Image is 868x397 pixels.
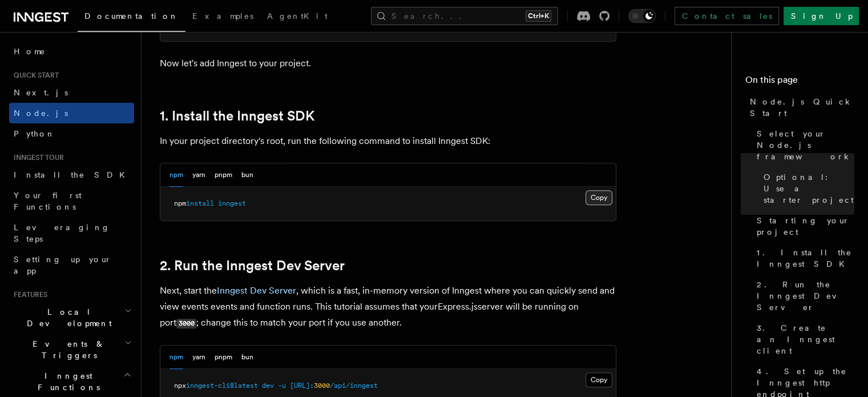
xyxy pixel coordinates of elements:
span: Optional: Use a starter project [764,171,854,206]
button: bun [241,163,253,187]
button: Local Development [9,302,134,334]
button: yarn [192,346,205,369]
button: Events & Triggers [9,334,134,366]
button: yarn [192,163,205,187]
span: npx [174,382,186,390]
span: Starting your project [757,215,854,238]
code: 3000 [176,319,196,328]
button: Copy [586,190,612,205]
a: Optional: Use a starter project [759,167,854,210]
span: inngest-cli@latest [186,382,258,390]
span: AgentKit [267,11,328,21]
span: Setting up your app [14,255,112,275]
p: In your project directory's root, run the following command to install Inngest SDK: [160,133,616,149]
a: AgentKit [260,3,334,31]
span: Home [14,46,46,57]
span: Node.js [14,109,68,118]
a: 2. Run the Inngest Dev Server [752,274,854,318]
a: Install the SDK [9,165,134,185]
span: Node.js Quick Start [750,96,854,119]
span: Inngest tour [9,153,64,162]
span: Features [9,290,47,299]
span: Documentation [84,11,179,21]
span: Next.js [14,88,68,97]
kbd: Ctrl+K [526,10,551,22]
button: npm [169,346,183,369]
a: Documentation [78,3,185,32]
span: Quick start [9,71,59,80]
button: pnpm [215,163,232,187]
a: Next.js [9,82,134,103]
a: Sign Up [784,7,859,25]
a: 1. Install the Inngest SDK [160,108,314,124]
a: Node.js [9,103,134,123]
a: 1. Install the Inngest SDK [752,242,854,274]
span: dev [262,382,274,390]
span: /api/inngest [330,382,378,390]
h4: On this page [745,73,854,91]
a: Starting your project [752,210,854,242]
span: Examples [192,11,253,21]
span: 3. Create an Inngest client [757,322,854,356]
span: inngest [218,199,246,207]
span: 3000 [314,382,330,390]
span: npm [174,199,186,207]
button: pnpm [215,346,232,369]
a: Select your Node.js framework [752,123,854,167]
span: 1. Install the Inngest SDK [757,247,854,270]
a: Inngest Dev Server [217,285,296,296]
span: Inngest Functions [9,370,123,393]
span: Python [14,129,55,138]
button: Copy [586,372,612,387]
span: Install the SDK [14,170,132,179]
a: Examples [185,3,260,31]
button: Toggle dark mode [628,9,656,23]
a: Setting up your app [9,249,134,281]
span: Local Development [9,306,124,329]
a: Home [9,41,134,62]
a: Leveraging Steps [9,217,134,249]
span: Your first Functions [14,191,82,211]
span: Leveraging Steps [14,223,110,243]
a: 2. Run the Inngest Dev Server [160,258,345,274]
a: Your first Functions [9,185,134,217]
p: Next, start the , which is a fast, in-memory version of Inngest where you can quickly send and vi... [160,283,616,331]
a: Contact sales [675,7,779,25]
a: 3. Create an Inngest client [752,318,854,361]
a: Python [9,123,134,144]
span: Events & Triggers [9,338,124,361]
button: bun [241,346,253,369]
p: Now let's add Inngest to your project. [160,55,616,71]
button: Search...Ctrl+K [371,7,558,25]
span: -u [278,382,286,390]
span: 2. Run the Inngest Dev Server [757,279,854,313]
span: install [186,199,214,207]
span: [URL]: [290,382,314,390]
a: Node.js Quick Start [745,91,854,123]
button: npm [169,163,183,187]
span: Select your Node.js framework [757,128,854,162]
